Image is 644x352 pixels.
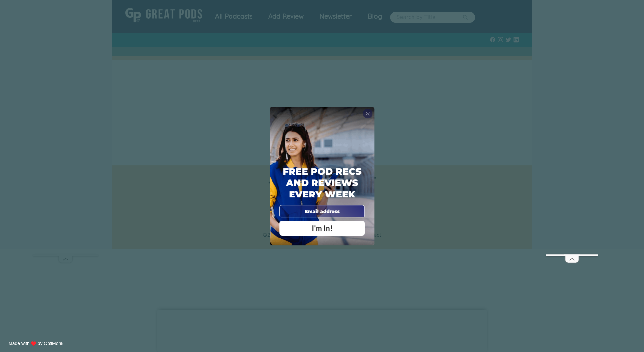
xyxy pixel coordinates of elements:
a: Made with ♥️ by OptiMonk [9,341,63,346]
iframe: Advertisement [546,57,598,254]
input: Email address [279,205,365,217]
span: Free Pod Recs and Reviews every week [283,166,361,200]
span: X [365,110,370,117]
span: I'm In! [312,224,332,233]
